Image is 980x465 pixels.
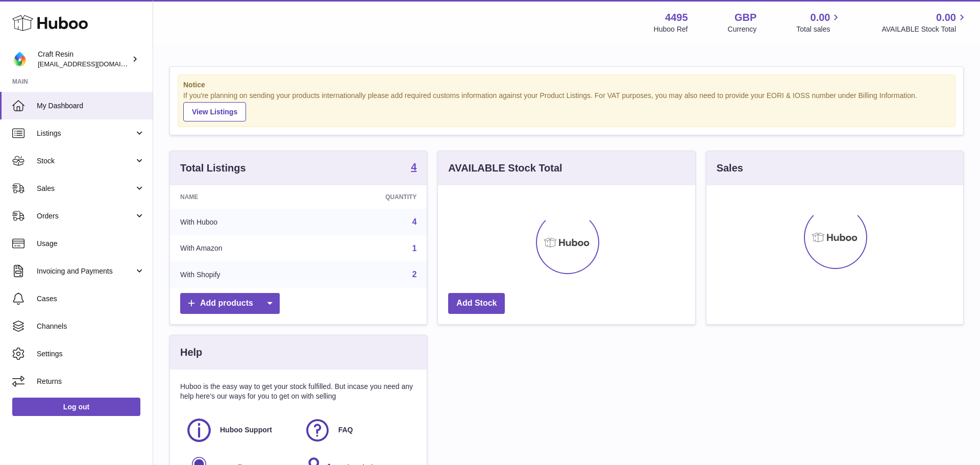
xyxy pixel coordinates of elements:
a: 0.00 Total sales [796,11,842,34]
a: 4 [411,162,416,174]
a: FAQ [304,417,412,444]
strong: GBP [734,11,756,25]
p: Huboo is the easy way to get your stock fulfilled. But incase you need any help here's our ways f... [180,382,416,401]
a: Add products [180,293,280,314]
a: Huboo Support [185,417,293,444]
img: internalAdmin-4495@internal.huboo.com [12,52,28,67]
span: AVAILABLE Stock Total [881,25,968,34]
h3: AVAILABLE Stock Total [448,161,562,175]
span: Orders [37,211,134,221]
strong: 4 [411,162,416,172]
th: Quantity [310,185,427,209]
a: View Listings [183,102,246,121]
div: Craft Resin [38,50,130,69]
td: With Amazon [170,235,310,262]
a: 1 [412,244,416,253]
span: Sales [37,184,134,193]
a: Log out [12,398,140,416]
strong: Notice [183,80,950,90]
span: [EMAIL_ADDRESS][DOMAIN_NAME] [38,60,150,68]
div: If you're planning on sending your products internationally please add required customs informati... [183,91,950,121]
span: Settings [37,349,145,359]
a: 0.00 AVAILABLE Stock Total [881,11,968,34]
span: Invoicing and Payments [37,266,134,276]
h3: Help [180,346,202,359]
span: 0.00 [936,11,956,25]
th: Name [170,185,310,209]
h3: Sales [717,161,743,175]
a: Add Stock [448,293,505,314]
span: Channels [37,322,145,331]
a: 2 [412,270,416,279]
td: With Huboo [170,209,310,235]
span: Huboo Support [220,425,272,435]
div: Huboo Ref [654,25,688,34]
td: With Shopify [170,261,310,288]
span: Usage [37,239,145,249]
h3: Total Listings [180,161,246,175]
span: Cases [37,294,145,304]
span: FAQ [338,425,353,435]
span: Total sales [796,25,842,34]
strong: 4495 [665,11,688,25]
div: Currency [728,25,757,34]
span: My Dashboard [37,101,145,111]
span: Listings [37,129,134,138]
a: 4 [412,217,416,226]
span: Returns [37,377,145,386]
span: 0.00 [811,11,830,25]
span: Stock [37,156,134,166]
